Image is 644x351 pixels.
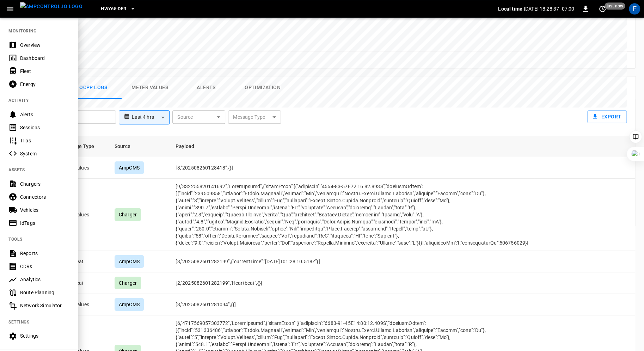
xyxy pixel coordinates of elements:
[20,220,69,227] div: IdTags
[20,302,69,309] div: Network Simulator
[20,137,69,144] div: Trips
[20,111,69,118] div: Alerts
[629,3,640,14] div: profile-icon
[20,263,69,270] div: CDRs
[20,276,69,283] div: Analytics
[20,124,69,131] div: Sessions
[20,250,69,257] div: Reports
[20,193,69,201] div: Connectors
[20,180,69,187] div: Chargers
[20,55,69,62] div: Dashboard
[20,150,69,157] div: System
[20,289,69,296] div: Route Planning
[20,81,69,88] div: Energy
[597,3,608,14] button: set refresh interval
[101,5,126,13] span: HWY65-DER
[20,42,69,49] div: Overview
[20,2,82,11] img: ampcontrol.io logo
[20,207,69,214] div: Vehicles
[524,5,574,12] p: [DATE] 18:28:37 -07:00
[20,332,69,339] div: Settings
[498,5,522,12] p: Local time
[605,2,625,10] span: just now
[20,68,69,75] div: Fleet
